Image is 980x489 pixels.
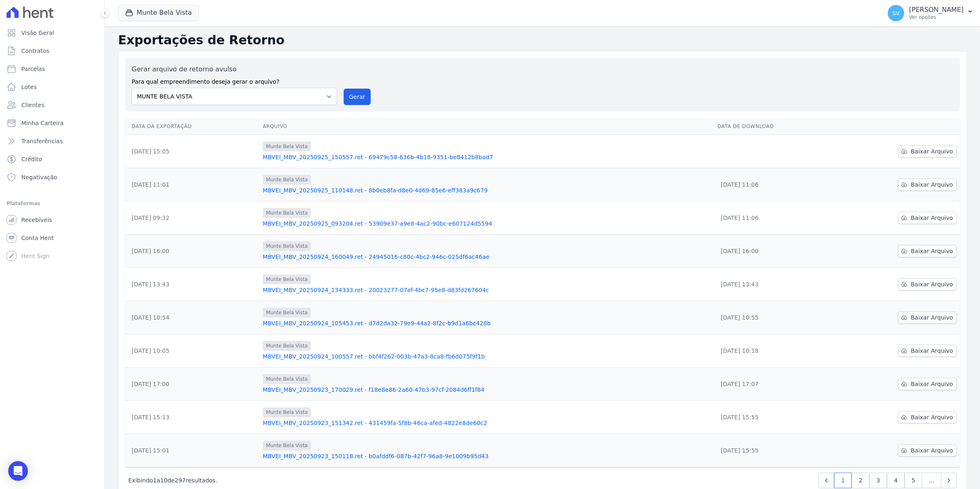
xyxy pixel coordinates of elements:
[887,473,905,488] a: 4
[3,43,101,59] a: Contratos
[125,368,260,401] td: [DATE] 17:00
[263,452,711,460] a: MBVEI_MBV_20250923_150118.ret - b0afddf6-087b-42f7-96a8-9e1009b95d43
[263,286,711,294] a: MBVEI_MBV_20250924_134333.ret - 20023277-07ef-4bc7-95e8-d83fd267604c
[263,374,311,384] span: Munte Bela Vista
[714,301,835,334] td: [DATE] 10:55
[21,101,44,109] span: Clientes
[125,301,260,334] td: [DATE] 10:54
[898,178,957,191] a: Baixar Arquivo
[21,47,49,55] span: Contratos
[263,419,711,427] a: MBVEI_MBV_20250923_151342.ret - 431459fa-5f8b-46ca-afed-4822e8de60c2
[263,175,311,185] span: Munte Bela Vista
[3,79,101,95] a: Lotes
[160,477,168,484] span: 10
[132,64,337,74] label: Gerar arquivo de retorno avulso
[118,5,199,21] button: Munte Bela Vista
[911,214,953,222] span: Baixar Arquivo
[7,199,98,208] div: Plataformas
[834,473,852,488] a: 1
[263,142,311,151] span: Munte Bela Vista
[905,473,922,488] a: 5
[125,118,260,135] th: Data da Exportação
[898,411,957,423] a: Baixar Arquivo
[881,2,980,25] button: SV [PERSON_NAME] Ver opções
[21,65,45,73] span: Parcelas
[263,441,311,450] span: Munte Bela Vista
[263,208,311,218] span: Munte Bela Vista
[263,386,711,394] a: MBVEI_MBV_20250923_170029.ret - f18e8e86-2a60-47b3-97cf-2084d6ff1f84
[263,253,711,261] a: MBVEI_MBV_20250924_160049.ret - 24945016-c80c-4bc2-946c-025df6ac46ae
[125,268,260,301] td: [DATE] 13:43
[909,14,964,21] p: Ver opções
[869,473,887,488] a: 3
[898,245,957,257] a: Baixar Arquivo
[911,380,953,388] span: Baixar Arquivo
[714,168,835,201] td: [DATE] 11:06
[852,473,869,488] a: 2
[21,216,52,224] span: Recebíveis
[21,137,63,145] span: Transferências
[898,378,957,390] a: Baixar Arquivo
[892,10,900,16] span: SV
[118,33,967,48] h2: Exportações de Retorno
[125,334,260,368] td: [DATE] 10:05
[263,341,311,351] span: Munte Bela Vista
[21,234,54,242] span: Conta Hent
[21,173,57,181] span: Negativação
[8,461,28,481] div: Open Intercom Messenger
[714,434,835,467] td: [DATE] 15:55
[818,473,834,488] a: Previous
[132,74,337,86] label: Para qual empreendimento deseja gerar o arquivo?
[911,446,953,455] span: Baixar Arquivo
[911,247,953,255] span: Baixar Arquivo
[263,274,311,284] span: Munte Bela Vista
[3,133,101,149] a: Transferências
[3,61,101,77] a: Parcelas
[898,444,957,457] a: Baixar Arquivo
[125,401,260,434] td: [DATE] 15:13
[898,278,957,290] a: Baixar Arquivo
[714,235,835,268] td: [DATE] 16:00
[714,118,835,135] th: Data de Download
[263,186,711,194] a: MBVEI_MBV_20250925_110148.ret - 8b0eb8fa-d8e0-4d69-85e6-eff383a9c679
[911,313,953,322] span: Baixar Arquivo
[922,473,941,488] span: …
[344,89,371,105] button: Gerar
[21,83,37,91] span: Lotes
[714,401,835,434] td: [DATE] 15:55
[898,311,957,324] a: Baixar Arquivo
[125,201,260,235] td: [DATE] 09:32
[263,308,311,318] span: Munte Bela Vista
[263,241,311,251] span: Munte Bela Vista
[3,151,101,167] a: Crédito
[911,347,953,355] span: Baixar Arquivo
[21,29,54,37] span: Visão Geral
[263,153,711,161] a: MBVEI_MBV_20250925_150557.ret - 69479c58-636b-4b18-9351-be8412b8bad7
[911,413,953,421] span: Baixar Arquivo
[263,219,711,228] a: MBVEI_MBV_20250925_093204.ret - 53909e37-a9e8-4ac2-90bc-e607124d5594
[714,201,835,235] td: [DATE] 11:06
[911,181,953,189] span: Baixar Arquivo
[911,280,953,288] span: Baixar Arquivo
[3,169,101,185] a: Negativação
[153,477,157,484] span: 1
[3,115,101,131] a: Minha Carteira
[911,147,953,155] span: Baixar Arquivo
[909,6,964,14] p: [PERSON_NAME]
[714,334,835,368] td: [DATE] 10:18
[125,235,260,268] td: [DATE] 16:00
[898,212,957,224] a: Baixar Arquivo
[714,268,835,301] td: [DATE] 13:43
[898,145,957,158] a: Baixar Arquivo
[21,119,64,127] span: Minha Carteira
[125,135,260,168] td: [DATE] 15:05
[128,476,217,484] p: Exibindo a de resultados.
[125,434,260,467] td: [DATE] 15:01
[21,155,42,163] span: Crédito
[898,345,957,357] a: Baixar Arquivo
[175,477,186,484] span: 297
[125,168,260,201] td: [DATE] 11:01
[3,212,101,228] a: Recebíveis
[3,230,101,246] a: Conta Hent
[263,352,711,361] a: MBVEI_MBV_20250924_100557.ret - bbf4f262-003b-47a3-8ca8-fb6d075f9f1b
